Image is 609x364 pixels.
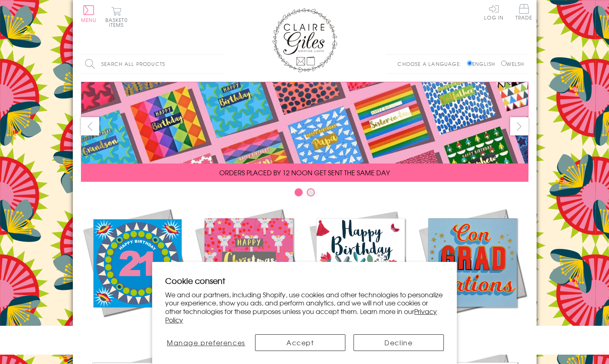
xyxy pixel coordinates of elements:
[255,334,345,351] button: Accept
[81,188,528,201] div: Carousel Pagination
[81,16,97,24] span: Menu
[219,168,390,177] span: ORDERS PLACED BY 12 NOON GET SENT THE SAME DAY
[165,275,444,286] h2: Cookie consent
[167,338,245,347] span: Manage preferences
[484,4,504,20] a: Log In
[215,55,223,73] input: Search
[501,61,506,66] input: Welsh
[105,7,128,27] button: Basket0 items
[81,55,223,73] input: Search all products
[81,207,193,334] a: New Releases
[109,16,128,28] span: 0 items
[354,334,444,351] button: Decline
[501,60,524,68] label: Welsh
[165,306,437,325] a: Privacy Policy
[417,207,528,334] a: Academic
[467,61,472,66] input: English
[510,117,528,135] button: next
[193,207,305,334] a: Christmas
[81,117,99,135] button: prev
[81,5,97,22] button: Menu
[110,325,163,334] span: New Releases
[515,4,533,20] span: Trade
[467,60,499,68] label: English
[295,188,303,196] button: Carousel Page 1 (Current Slide)
[307,188,315,196] button: Carousel Page 2
[515,4,533,22] a: Trade
[452,325,493,334] span: Academic
[165,334,247,351] button: Manage preferences
[165,290,444,324] p: We and our partners, including Shopify, use cookies and other technologies to personalize your ex...
[397,60,465,68] p: Choose a language:
[272,8,337,72] img: Claire Giles Greetings Cards
[305,207,417,334] a: Birthdays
